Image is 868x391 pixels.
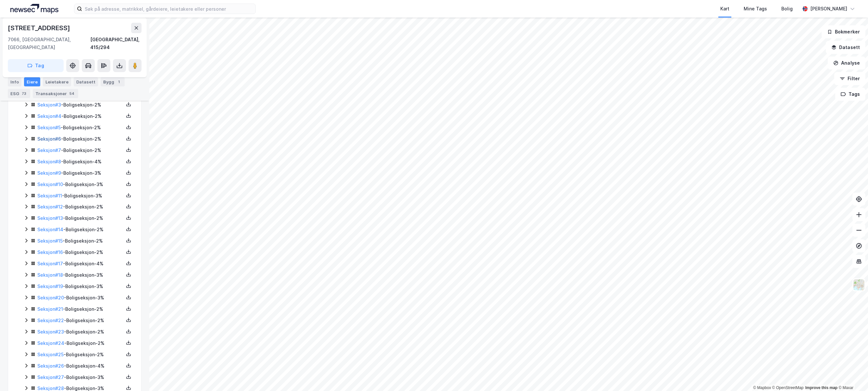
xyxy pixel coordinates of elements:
div: - Boligseksjon - 3% [37,181,124,188]
a: Seksjon#4 [37,113,61,119]
div: 7066, [GEOGRAPHIC_DATA], [GEOGRAPHIC_DATA] [8,36,90,51]
a: Seksjon#21 [37,306,63,312]
div: - Boligseksjon - 2% [37,226,124,233]
a: Seksjon#19 [37,284,63,289]
div: - Boligseksjon - 2% [37,124,124,132]
a: OpenStreetMap [772,385,804,390]
a: Seksjon#9 [37,170,61,176]
div: - Boligseksjon - 2% [37,328,124,336]
div: Leietakere [43,77,71,86]
div: - Boligseksjon - 2% [37,237,124,245]
a: Seksjon#27 [37,374,64,380]
div: 1 [116,79,122,85]
div: Eiere [24,77,40,86]
div: - Boligseksjon - 2% [37,101,124,109]
div: - Boligseksjon - 3% [37,294,124,302]
div: - Boligseksjon - 2% [37,351,124,359]
div: - Boligseksjon - 3% [37,192,124,200]
img: Z [853,279,865,291]
div: - Boligseksjon - 2% [37,214,124,222]
a: Seksjon#14 [37,227,63,232]
a: Seksjon#13 [37,215,63,221]
a: Seksjon#6 [37,136,61,142]
a: Seksjon#16 [37,249,63,255]
div: ESG [8,89,30,98]
div: - Boligseksjon - 4% [37,260,124,268]
div: - Boligseksjon - 3% [37,373,124,381]
div: Kontrollprogram for chat [836,360,868,391]
button: Tag [8,59,64,72]
a: Seksjon#24 [37,340,64,346]
div: [PERSON_NAME] [810,5,847,13]
button: Datasett [826,41,865,54]
a: Seksjon#18 [37,272,63,278]
img: logo.a4113a55bc3d86da70a041830d287a7e.svg [10,4,58,14]
div: - Boligseksjon - 4% [37,362,124,370]
div: Bolig [781,5,793,13]
div: - Boligseksjon - 4% [37,158,124,166]
a: Seksjon#10 [37,182,63,187]
div: [GEOGRAPHIC_DATA], 415/294 [90,36,142,51]
div: - Boligseksjon - 2% [37,317,124,324]
div: - Boligseksjon - 2% [37,203,124,211]
div: Transaksjoner [33,89,78,98]
a: Seksjon#12 [37,204,63,209]
div: - Boligseksjon - 3% [37,169,124,177]
a: Seksjon#23 [37,329,64,334]
a: Seksjon#5 [37,125,61,130]
a: Improve this map [805,385,837,390]
button: Bokmerker [822,25,865,38]
div: 54 [68,90,76,97]
a: Seksjon#28 [37,385,64,391]
div: - Boligseksjon - 2% [37,112,124,120]
div: Info [8,77,21,86]
a: Seksjon#26 [37,363,64,369]
button: Analyse [828,57,865,69]
div: - Boligseksjon - 2% [37,305,124,313]
div: - Boligseksjon - 2% [37,146,124,154]
iframe: Chat Widget [836,360,868,391]
a: Seksjon#22 [37,318,64,323]
a: Seksjon#25 [37,352,64,357]
button: Filter [834,72,865,85]
div: Bygg [101,77,125,86]
div: 73 [20,90,28,97]
div: Datasett [74,77,98,86]
div: Mine Tags [744,5,767,13]
a: Seksjon#20 [37,295,64,300]
a: Seksjon#11 [37,193,62,198]
div: - Boligseksjon - 3% [37,271,124,279]
div: - Boligseksjon - 2% [37,135,124,143]
a: Seksjon#7 [37,147,61,153]
div: - Boligseksjon - 2% [37,339,124,347]
div: [STREET_ADDRESS] [8,23,71,33]
a: Seksjon#15 [37,238,63,244]
input: Søk på adresse, matrikkel, gårdeiere, leietakere eller personer [82,4,255,14]
div: - Boligseksjon - 3% [37,283,124,290]
a: Seksjon#17 [37,261,63,266]
button: Tags [835,88,865,101]
a: Seksjon#3 [37,102,61,107]
a: Seksjon#8 [37,159,61,164]
div: Kart [720,5,729,13]
a: Mapbox [753,385,771,390]
div: - Boligseksjon - 2% [37,248,124,256]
